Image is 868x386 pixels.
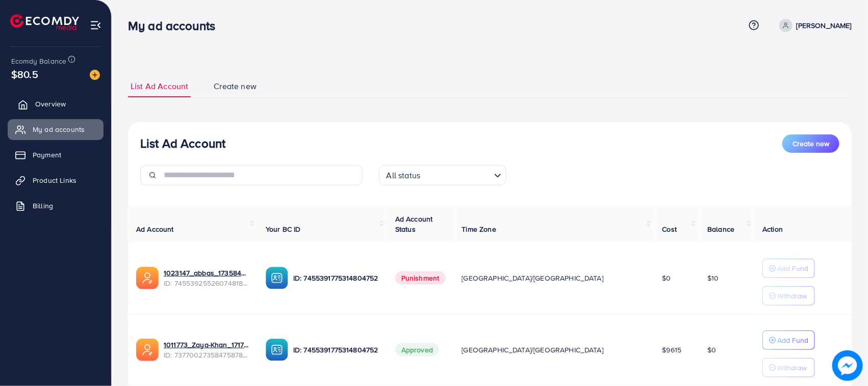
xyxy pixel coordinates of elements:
img: ic-ads-acc.e4c84228.svg [136,339,159,361]
span: Punishment [395,271,446,285]
span: Overview [35,99,66,109]
span: Ad Account [136,224,174,234]
h3: List Ad Account [140,136,225,151]
span: [GEOGRAPHIC_DATA]/[GEOGRAPHIC_DATA] [462,345,604,355]
a: My ad accounts [8,119,104,140]
button: Create new [782,134,839,153]
span: Your BC ID [266,224,301,234]
img: ic-ba-acc.ded83a64.svg [266,267,288,289]
span: Create new [214,80,257,92]
p: Withdraw [777,362,807,374]
span: [GEOGRAPHIC_DATA]/[GEOGRAPHIC_DATA] [462,273,604,283]
span: Balance [707,224,734,234]
span: Ecomdy Balance [11,56,66,66]
button: Withdraw [762,358,815,377]
span: $80.5 [11,67,38,81]
span: ID: 7455392552607481857 [164,278,249,288]
span: Product Links [33,175,76,185]
a: Payment [8,145,104,165]
span: Approved [395,343,439,356]
div: <span class='underline'>1023147_abbas_1735843853887</span></br>7455392552607481857 [164,268,249,289]
h3: My ad accounts [128,18,223,33]
a: Billing [8,196,104,216]
img: ic-ads-acc.e4c84228.svg [136,267,159,289]
span: Billing [33,201,53,211]
img: logo [10,14,79,30]
a: 1023147_abbas_1735843853887 [164,268,249,278]
p: Add Fund [777,334,808,346]
button: Add Fund [762,330,815,350]
div: <span class='underline'>1011773_Zaya-Khan_1717592302951</span></br>7377002735847587841 [164,340,249,361]
div: Search for option [379,165,506,185]
span: $0 [662,273,671,283]
span: ID: 7377002735847587841 [164,350,249,360]
span: List Ad Account [131,80,188,92]
img: menu [90,19,101,31]
input: Search for option [423,166,490,183]
a: 1011773_Zaya-Khan_1717592302951 [164,340,249,350]
span: Action [762,224,783,234]
span: $9615 [662,345,682,355]
p: ID: 7455391775314804752 [293,272,379,284]
button: Withdraw [762,286,815,306]
p: ID: 7455391775314804752 [293,344,379,356]
span: Ad Account Status [395,214,433,234]
span: $10 [707,273,719,283]
p: Withdraw [777,290,807,302]
img: ic-ba-acc.ded83a64.svg [266,339,288,361]
span: Cost [662,224,677,234]
a: Product Links [8,170,104,190]
img: image [90,70,100,80]
a: Overview [8,94,104,114]
span: My ad accounts [33,124,85,134]
p: Add Fund [777,262,808,274]
span: Create new [793,139,829,149]
span: Time Zone [462,224,496,234]
img: image [832,350,863,381]
p: [PERSON_NAME] [797,19,852,32]
span: $0 [707,345,716,355]
span: Payment [33,150,61,160]
a: [PERSON_NAME] [775,19,852,32]
span: All status [385,168,423,183]
button: Add Fund [762,259,815,278]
